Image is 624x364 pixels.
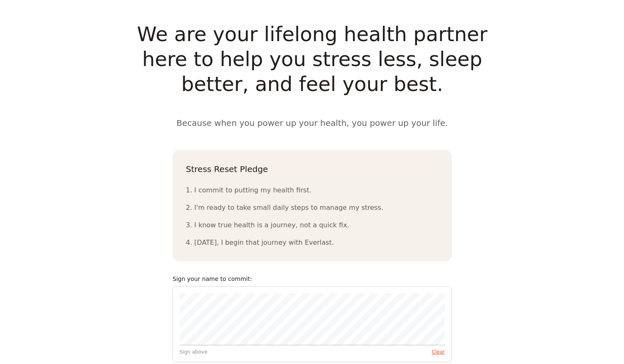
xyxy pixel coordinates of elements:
[126,22,498,96] h2: We are your lifelong health partner
[432,349,444,355] button: Clear
[173,275,452,283] label: Sign your name to commit:
[173,116,452,130] p: Because when you power up your health, you power up your life.
[186,202,439,213] p: 2. I'm ready to take small daily steps to manage my stress.
[186,220,439,231] p: 3. I know true health is a journey, not a quick fix.
[186,237,439,248] p: 4. [DATE], I begin that journey with Everlast.
[186,163,439,175] h3: Stress Reset Pledge
[186,185,439,196] p: 1. I commit to putting my health first.
[180,349,207,355] span: Sign above
[142,47,482,96] span: here to help you stress less, sleep better, and feel your best.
